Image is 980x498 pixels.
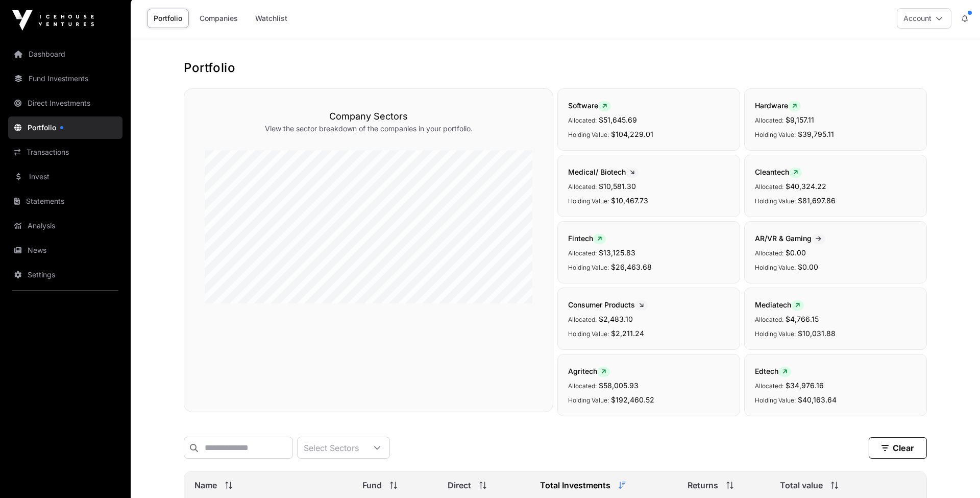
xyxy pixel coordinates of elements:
a: Portfolio [8,116,122,139]
h3: Company Sectors [205,109,532,124]
span: $0.00 [798,263,818,271]
span: Allocated: [755,316,783,323]
span: $192,460.52 [611,395,654,404]
span: Cleantech [755,168,802,176]
span: Software [568,101,611,110]
span: $13,125.83 [599,248,635,257]
span: Allocated: [568,382,597,390]
span: $10,467.73 [611,196,648,205]
button: Account [897,8,951,29]
span: $9,157.11 [786,115,814,124]
span: Holding Value: [755,131,796,138]
span: Name [194,479,217,491]
span: Total value [780,479,823,491]
span: AR/VR & Gaming [755,234,825,243]
span: Allocated: [568,249,597,257]
span: Allocated: [755,116,783,124]
span: $10,581.30 [599,182,636,191]
span: Fund [362,479,382,491]
span: $2,211.24 [611,329,644,338]
span: $34,976.16 [786,381,824,390]
span: Medical/ Biotech [568,168,639,176]
a: Fund Investments [8,67,122,90]
a: Transactions [8,141,122,163]
span: Hardware [755,101,801,110]
a: Watchlist [249,9,294,28]
button: Clear [869,437,927,459]
span: $39,795.11 [798,130,834,138]
a: News [8,239,122,262]
span: $81,697.86 [798,196,836,205]
span: Holding Value: [755,197,796,205]
span: Returns [688,479,718,491]
span: Holding Value: [755,330,796,338]
iframe: Chat Widget [929,449,980,498]
span: Holding Value: [568,264,609,271]
div: Select Sectors [298,437,365,458]
span: Allocated: [755,382,783,390]
span: Holding Value: [755,264,796,271]
span: Holding Value: [568,396,609,404]
span: Holding Value: [568,197,609,205]
span: Holding Value: [568,131,609,138]
a: Statements [8,190,122,212]
a: Portfolio [147,9,189,28]
span: $51,645.69 [599,115,637,124]
span: $58,005.93 [599,381,639,390]
img: Icehouse Ventures Logo [12,10,94,31]
a: Dashboard [8,43,122,65]
span: Allocated: [568,116,597,124]
span: $40,324.22 [786,182,826,191]
a: Settings [8,264,122,286]
span: $26,463.68 [611,263,652,271]
span: Holding Value: [755,396,796,404]
span: Allocated: [755,183,783,191]
a: Analysis [8,215,122,237]
a: Companies [193,9,244,28]
span: $104,229.01 [611,130,653,138]
span: Allocated: [568,316,597,323]
span: Holding Value: [568,330,609,338]
span: Fintech [568,234,606,243]
a: Direct Investments [8,92,122,114]
span: Allocated: [755,249,783,257]
h1: Portfolio [184,60,927,76]
span: Agritech [568,367,610,375]
span: Allocated: [568,183,597,191]
a: Invest [8,165,122,188]
span: Edtech [755,367,791,375]
span: Total Investments [540,479,610,491]
p: View the sector breakdown of the companies in your portfolio. [205,124,532,134]
span: $4,766.15 [786,315,819,323]
span: Direct [448,479,471,491]
span: $40,163.64 [798,395,837,404]
span: Consumer Products [568,300,648,309]
span: Mediatech [755,300,804,309]
span: $10,031.88 [798,329,836,338]
span: $2,483.10 [599,315,633,323]
span: $0.00 [786,248,806,257]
